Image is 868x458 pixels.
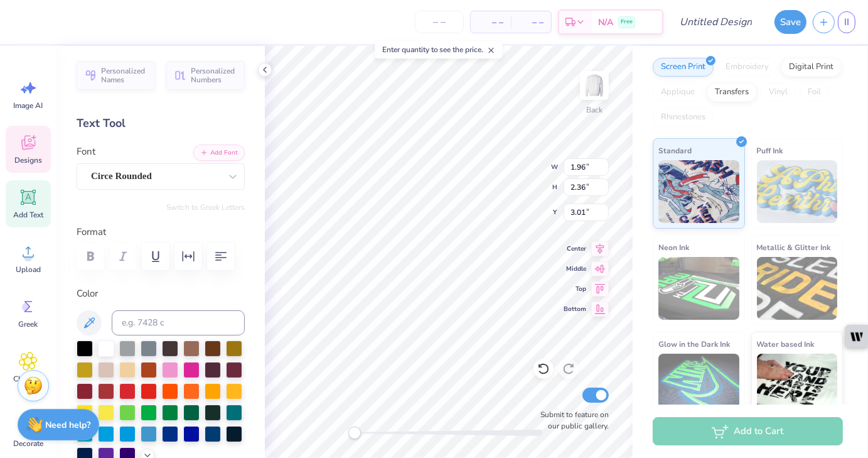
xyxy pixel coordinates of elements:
[653,58,714,77] div: Screen Print
[415,11,464,33] input: – –
[757,241,831,254] span: Metallic & Glitter Ink
[844,15,849,30] span: II
[717,58,777,77] div: Embroidery
[774,10,806,34] button: Save
[533,409,609,432] label: Submit to feature on our public gallery.
[800,83,829,102] div: Foil
[586,104,603,116] div: Back
[101,67,147,84] span: Personalized Names
[781,58,842,77] div: Digital Print
[564,264,586,274] span: Middle
[166,61,245,90] button: Personalized Numbers
[582,73,607,98] img: Back
[658,160,739,223] img: Standard
[658,354,739,417] img: Glow in the Dark Ink
[8,374,49,394] span: Clipart & logos
[348,427,361,439] div: Accessibility label
[658,337,730,351] span: Glow in the Dark Ink
[757,144,783,157] span: Puff Ink
[77,61,155,90] button: Personalized Names
[13,210,43,220] span: Add Text
[658,144,692,157] span: Standard
[19,319,38,329] span: Greek
[621,18,633,26] span: Free
[77,115,245,132] div: Text Tool
[707,83,757,102] div: Transfers
[564,304,586,314] span: Bottom
[838,11,855,33] a: II
[670,9,762,35] input: Untitled Design
[757,257,838,320] img: Metallic & Glitter Ink
[653,108,714,127] div: Rhinestones
[658,257,739,320] img: Neon Ink
[14,101,43,111] span: Image AI
[653,83,703,102] div: Applique
[478,16,503,29] span: – –
[518,16,544,29] span: – –
[166,202,245,212] button: Switch to Greek Letters
[14,155,42,165] span: Designs
[77,286,245,301] label: Color
[13,439,43,449] span: Decorate
[564,244,586,254] span: Center
[757,354,838,417] img: Water based Ink
[757,160,838,223] img: Puff Ink
[193,144,245,161] button: Add Font
[77,225,245,239] label: Format
[112,310,245,335] input: e.g. 7428 c
[757,337,815,351] span: Water based Ink
[761,83,796,102] div: Vinyl
[375,41,503,58] div: Enter quantity to see the price.
[191,67,237,84] span: Personalized Numbers
[16,264,41,275] span: Upload
[564,284,586,294] span: Top
[658,241,689,254] span: Neon Ink
[46,419,91,431] strong: Need help?
[598,16,613,29] span: N/A
[77,144,95,159] label: Font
